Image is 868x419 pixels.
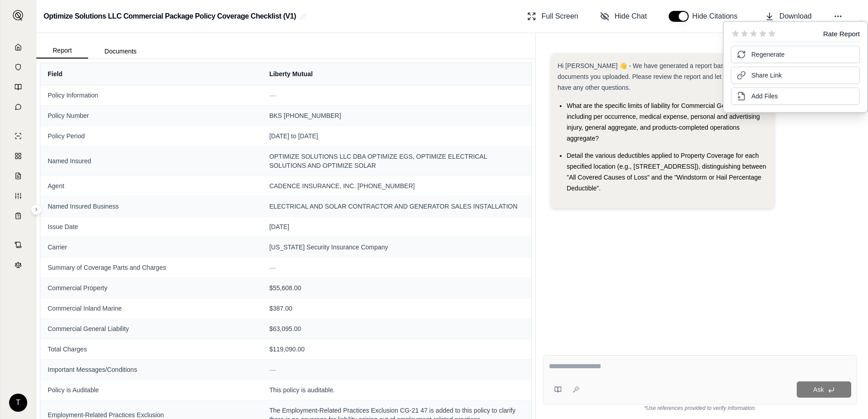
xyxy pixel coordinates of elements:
span: [DATE] [269,222,524,231]
a: Chat [6,98,30,116]
span: Named Insured [48,156,255,166]
button: Expand sidebar [31,204,42,215]
span: Total Charges [48,345,255,354]
span: Policy Period [48,132,255,141]
a: Policy Comparisons [6,147,30,165]
span: Ask [813,386,824,393]
span: Agent [48,181,255,190]
a: Home [6,38,30,56]
span: Regenerate [751,50,784,59]
span: — [269,366,276,373]
th: Field [40,63,262,85]
a: Prompt Library [6,78,30,96]
a: Claim Coverage [6,167,30,185]
button: Download [761,7,815,25]
span: [US_STATE] Security Insurance Company [269,243,524,252]
a: Legal Search Engine [6,256,30,274]
span: Commercial General Liability [48,324,255,333]
span: Hide Citations [692,11,743,22]
th: Liberty Mutual [262,63,531,85]
span: — [269,92,276,99]
button: Ask [797,381,851,398]
span: This policy is auditable. [269,385,524,395]
span: $55,608.00 [269,283,524,292]
span: Full Screen [542,11,578,22]
span: Add Files [751,92,778,101]
span: Important Messages/Conditions [48,365,255,374]
a: Documents Vault [6,58,30,76]
a: Single Policy [6,127,30,145]
span: Download [779,11,812,22]
span: Policy Information [48,91,255,100]
img: Expand sidebar [13,10,24,21]
span: Policy is Auditable [48,385,255,395]
span: Commercial Inland Marine [48,304,255,313]
button: Regenerate [731,46,860,63]
button: Hide Chat [597,7,651,25]
span: Hide Chat [615,11,647,22]
a: Contract Analysis [6,236,30,254]
div: T [9,394,27,412]
div: Rate Report [823,30,860,37]
span: Commercial Property [48,283,255,292]
span: Hi [PERSON_NAME] 👋 - We have generated a report based on the documents you uploaded. Please revie... [557,62,764,91]
span: Detail the various deductibles applied to Property Coverage for each specified location (e.g., [S... [567,152,766,192]
span: OPTIMIZE SOLUTIONS LLC DBA OPTIMIZE EGS, OPTIMIZE ELECTRICAL SOLUTIONS AND OPTIMIZE SOLAR [269,152,524,170]
a: Coverage Table [6,207,30,225]
span: Carrier [48,243,255,252]
span: $119,090.00 [269,345,524,354]
div: *Use references provided to verify information. [543,404,857,412]
span: CADENCE INSURANCE, INC. [PHONE_NUMBER] [269,181,524,190]
span: [DATE] to [DATE] [269,132,524,141]
button: Expand sidebar [9,6,27,24]
span: $387.00 [269,304,524,313]
span: Named Insured Business [48,202,255,211]
button: Report [36,43,88,58]
button: Add Files [731,88,860,105]
h2: Optimize Solutions LLC Commercial Package Policy Coverage Checklist (V1) [44,8,296,24]
a: Custom Report [6,187,30,205]
span: $63,095.00 [269,324,524,333]
button: Full Screen [523,7,582,25]
span: What are the specific limits of liability for Commercial General Liability, including per occurre... [567,102,764,142]
button: Share Link [731,67,860,84]
span: Issue Date [48,222,255,231]
span: BKS [PHONE_NUMBER] [269,111,524,120]
span: Share Link [751,71,782,80]
span: ELECTRICAL AND SOLAR CONTRACTOR AND GENERATOR SALES INSTALLATION [269,202,524,211]
span: Policy Number [48,111,255,120]
button: Documents [88,44,153,58]
span: — [269,264,276,271]
span: Summary of Coverage Parts and Charges [48,263,255,272]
